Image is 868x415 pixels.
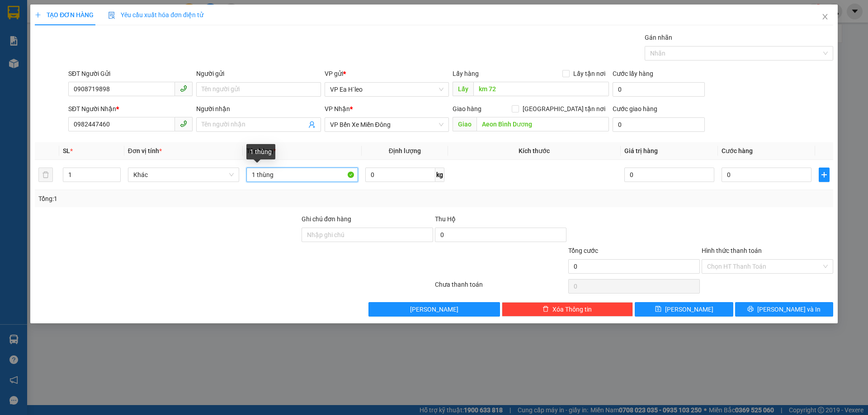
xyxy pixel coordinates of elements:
div: Chưa thanh toán [434,280,567,295]
label: Cước lấy hàng [613,70,653,77]
span: Thu Hộ [435,215,456,223]
div: SĐT Người Nhận [68,104,193,114]
label: Ghi chú đơn hàng [302,215,351,223]
span: delete [542,306,549,313]
span: [PERSON_NAME] [665,304,713,314]
span: Giao [453,117,476,131]
span: Lấy [453,82,473,96]
input: Dọc đường [476,117,609,131]
input: Cước lấy hàng [613,82,705,97]
span: SL [63,147,70,154]
span: Giá trị hàng [624,147,658,154]
span: Định lượng [389,147,421,154]
span: VP Nhận [325,105,350,112]
button: deleteXóa Thông tin [502,302,633,317]
span: close [821,13,829,20]
input: Cước giao hàng [613,117,705,132]
span: phone [180,85,187,92]
span: kg [435,168,444,182]
span: Giao hàng [453,105,481,112]
span: Kích thước [519,147,550,154]
span: Cước hàng [722,147,753,154]
span: [GEOGRAPHIC_DATA] tận nơi [519,104,609,114]
div: Người gửi [196,69,321,79]
img: icon [108,12,115,19]
label: Hình thức thanh toán [702,247,762,254]
span: plus [35,12,41,18]
span: VP Ea H`leo [330,83,443,96]
span: Đơn vị tính [128,147,162,154]
span: Xóa Thông tin [552,304,592,314]
div: VP gửi [325,69,449,79]
span: plus [819,171,829,178]
label: Cước giao hàng [613,105,657,112]
button: plus [819,168,830,182]
button: printer[PERSON_NAME] và In [735,302,833,317]
span: printer [747,306,754,313]
span: user-add [308,121,316,128]
span: [PERSON_NAME] và In [757,304,821,314]
span: VP Bến Xe Miền Đông [330,118,443,131]
div: Tổng: 1 [38,194,335,204]
span: Tổng cước [568,247,598,254]
label: Gán nhãn [645,34,672,41]
span: Yêu cầu xuất hóa đơn điện tử [108,11,203,19]
button: Close [812,5,838,30]
input: VD: Bàn, Ghế [246,168,358,182]
button: save[PERSON_NAME] [635,302,733,317]
span: Lấy hàng [453,70,479,77]
div: Người nhận [196,104,321,114]
span: [PERSON_NAME] [410,304,458,314]
span: Khác [133,168,234,182]
div: SĐT Người Gửi [68,69,193,79]
button: [PERSON_NAME] [368,302,500,317]
span: Lấy tận nơi [570,69,609,79]
div: 1 thùng [246,144,275,159]
button: delete [38,168,53,182]
input: 0 [624,168,714,182]
input: Ghi chú đơn hàng [302,228,433,242]
span: TẠO ĐƠN HÀNG [35,11,94,19]
input: Dọc đường [473,82,609,96]
span: save [655,306,661,313]
span: phone [180,120,187,127]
